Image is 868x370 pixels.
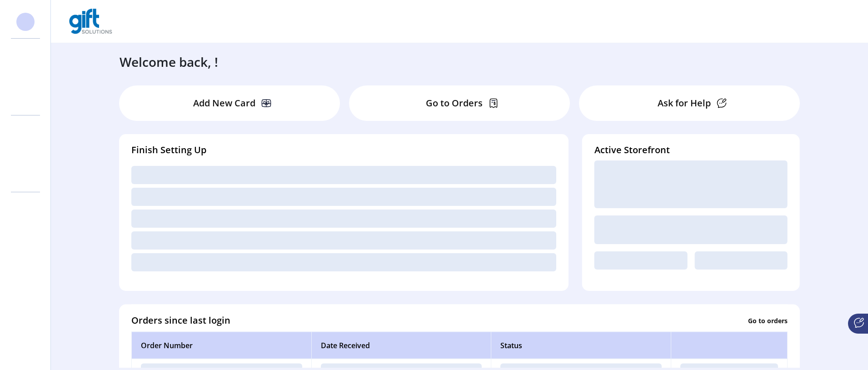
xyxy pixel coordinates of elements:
[594,143,788,157] h4: Active Storefront
[795,14,809,29] button: menu
[426,96,483,110] p: Go to Orders
[131,332,311,359] th: Order Number
[193,96,255,110] p: Add New Card
[658,96,711,110] p: Ask for Help
[131,314,230,327] h4: Orders since last login
[748,315,788,325] p: Go to orders
[311,332,491,359] th: Date Received
[491,332,671,359] th: Status
[827,14,841,29] button: Publisher Panel
[69,9,112,34] img: logo
[131,143,556,157] h4: Finish Setting Up
[120,52,218,71] h3: Welcome back, !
